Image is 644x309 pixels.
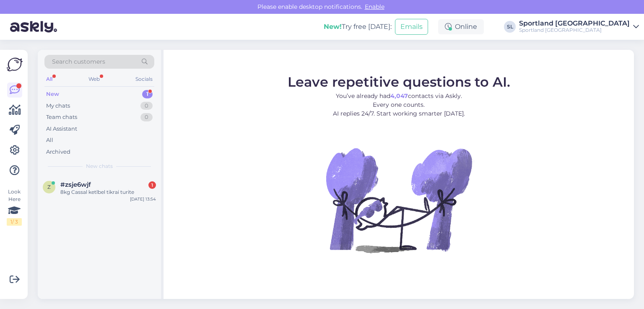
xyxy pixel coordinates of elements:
[60,188,156,196] div: 8kg Cassal ketlbel tikrai turite
[140,102,153,110] div: 0
[44,74,54,85] div: All
[323,124,474,275] img: No Chat active
[324,23,342,31] b: New!
[438,19,484,34] div: Online
[288,91,510,118] p: You’ve already had contacts via Askly. Every one counts. AI replies 24/7. Start working smarter [...
[148,181,156,189] div: 1
[46,102,70,110] div: My chats
[46,113,77,121] div: Team chats
[519,20,639,33] a: Sportland [GEOGRAPHIC_DATA]Sportland [GEOGRAPHIC_DATA]
[390,92,408,99] b: 4,047
[47,184,51,190] span: z
[134,74,154,85] div: Socials
[130,196,156,202] div: [DATE] 13:54
[87,74,101,85] div: Web
[60,181,91,188] span: #zsje6wjf
[142,90,153,98] div: 1
[288,73,510,90] span: Leave repetitive questions to AI.
[46,148,70,156] div: Archived
[519,20,630,27] div: Sportland [GEOGRAPHIC_DATA]
[46,125,77,133] div: AI Assistant
[46,90,59,98] div: New
[140,113,153,121] div: 0
[362,3,387,10] span: Enable
[86,162,113,170] span: New chats
[7,218,22,226] div: 1 / 3
[52,57,105,66] span: Search customers
[46,136,53,144] div: All
[504,21,516,33] div: SL
[7,188,22,226] div: Look Here
[324,22,392,32] div: Try free [DATE]:
[519,27,630,33] div: Sportland [GEOGRAPHIC_DATA]
[7,57,23,72] img: Askly Logo
[395,19,428,35] button: Emails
